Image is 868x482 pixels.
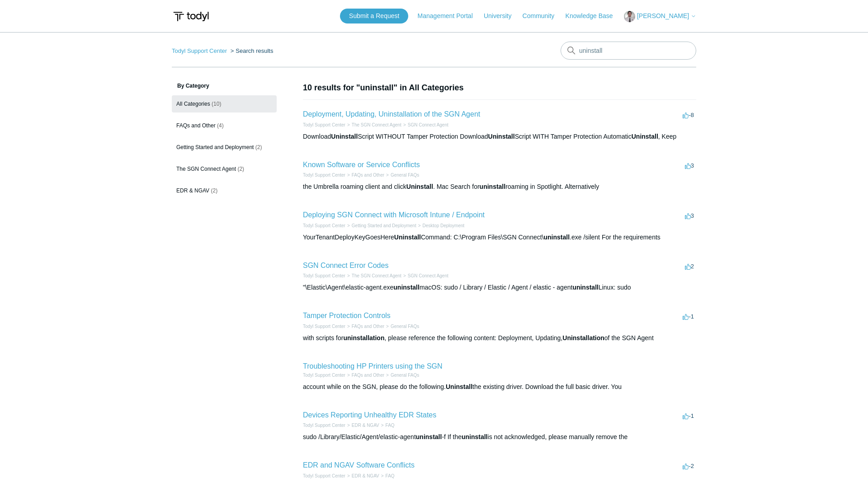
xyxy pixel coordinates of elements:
[446,383,472,390] em: Uninstall
[176,166,236,172] span: The SGN Connect Agent
[172,95,277,112] a: All Categories (10)
[229,47,274,54] li: Search results
[394,234,421,241] em: Uninstall
[176,187,209,194] span: EDR & NGAV
[303,372,345,379] li: Todyl Support Center
[303,373,345,378] a: Todyl Support Center
[352,473,379,478] a: EDR & NGAV
[303,362,443,370] a: Troubleshooting HP Printers using the SGN
[343,334,384,342] em: uninstallation
[462,433,488,440] em: uninstall
[303,182,696,192] div: the Umbrella roaming client and click . Mac Search for roaming in Spotlight. Alternatively
[345,422,379,429] li: EDR & NGAV
[303,312,391,319] a: Tamper Protection Controls
[379,422,395,429] li: FAQ
[303,132,696,141] div: Download Script WITHOUT Tamper Protection Download Script WITH Tamper Protection Automatic , Keep
[683,313,694,320] span: -1
[386,473,395,478] a: FAQ
[401,122,448,128] li: SGN Connect Agent
[624,11,696,22] button: [PERSON_NAME]
[172,139,277,156] a: Getting Started and Deployment (2)
[303,324,345,329] a: Todyl Support Center
[352,273,401,278] a: The SGN Connect Agent
[303,82,696,94] h1: 10 results for "uninstall" in All Categories
[303,283,696,292] div: "\Elastic\Agent\elastic-agent.exe macOS: sudo / Library / Elastic / Agent / elastic - agent Linux...
[408,273,448,278] a: SGN Connect Agent
[303,211,485,219] a: Deploying SGN Connect with Microsoft Intune / Endpoint
[303,161,420,168] a: Known Software or Service Conflicts
[544,234,570,241] em: uninstall
[391,324,419,329] a: General FAQs
[172,117,277,134] a: FAQs and Other (4)
[303,233,696,242] div: YourTenantDeployKeyGoesHere Command: C:\Program Files\SGN Connect\ .exe /silent For the requirements
[345,473,379,479] li: EDR & NGAV
[345,323,384,330] li: FAQs and Other
[418,11,482,21] a: Management Portal
[303,273,345,278] a: Todyl Support Center
[523,11,564,21] a: Community
[331,133,358,140] em: Uninstall
[572,284,599,291] em: uninstall
[172,8,210,25] img: Todyl Support Center Help Center home page
[685,212,694,219] span: 3
[303,473,345,479] li: Todyl Support Center
[303,423,345,428] a: Todyl Support Center
[303,262,388,269] a: SGN Connect Error Codes
[237,166,244,172] span: (2)
[562,334,604,342] em: Uninstallation
[566,11,622,21] a: Knowledge Base
[345,172,384,178] li: FAQs and Other
[352,173,384,178] a: FAQs and Other
[303,122,345,127] a: Todyl Support Center
[212,101,221,107] span: (10)
[384,323,419,330] li: General FAQs
[352,423,379,428] a: EDR & NGAV
[384,372,419,379] li: General FAQs
[345,222,416,229] li: Getting Started and Deployment
[683,112,694,118] span: -8
[176,144,254,150] span: Getting Started and Deployment
[391,373,419,378] a: General FAQs
[352,373,384,378] a: FAQs and Other
[217,122,224,129] span: (4)
[488,133,515,140] em: Uninstall
[384,172,419,178] li: General FAQs
[345,372,384,379] li: FAQs and Other
[176,101,210,107] span: All Categories
[172,160,277,178] a: The SGN Connect Agent (2)
[416,222,465,229] li: Desktop Deployment
[211,187,217,194] span: (2)
[683,463,694,469] span: -2
[386,423,395,428] a: FAQ
[303,473,345,478] a: Todyl Support Center
[685,162,694,169] span: 3
[303,323,345,330] li: Todyl Support Center
[423,223,465,228] a: Desktop Deployment
[303,222,345,229] li: Todyl Support Center
[637,12,689,19] span: [PERSON_NAME]
[303,432,696,442] div: sudo /Library/Elastic/Agent/elastic-agent -f If the is not acknowledged, please manually remove the
[303,110,480,118] a: Deployment, Updating, Uninstallation of the SGN Agent
[393,284,420,291] em: uninstall
[172,47,229,54] li: Todyl Support Center
[683,412,694,419] span: -1
[561,42,696,60] input: Search
[303,333,696,343] div: with scripts for , please reference the following content: Deployment, Updating, of the SGN Agent
[352,122,401,127] a: The SGN Connect Agent
[379,473,395,479] li: FAQ
[303,173,345,178] a: Todyl Support Center
[303,122,345,128] li: Todyl Support Center
[303,223,345,228] a: Todyl Support Center
[340,9,408,23] a: Submit a Request
[632,133,658,140] em: Uninstall
[484,11,520,21] a: University
[406,183,433,190] em: Uninstall
[352,324,384,329] a: FAQs and Other
[408,122,448,127] a: SGN Connect Agent
[303,172,345,178] li: Todyl Support Center
[303,461,415,469] a: EDR and NGAV Software Conflicts
[391,173,419,178] a: General FAQs
[401,272,448,279] li: SGN Connect Agent
[416,433,442,440] em: uninstall
[172,182,277,199] a: EDR & NGAV (2)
